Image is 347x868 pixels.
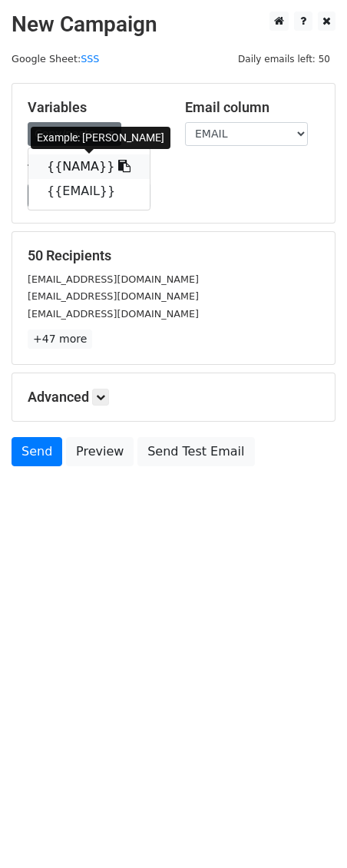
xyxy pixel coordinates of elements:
a: Preview [66,437,134,466]
div: Example: [PERSON_NAME] [31,127,170,149]
h5: Advanced [28,389,319,406]
span: Daily emails left: 50 [233,51,335,68]
h5: 50 Recipients [28,247,319,264]
small: [EMAIL_ADDRESS][DOMAIN_NAME] [28,273,199,285]
a: Daily emails left: 50 [233,53,335,65]
iframe: Chat Widget [270,794,347,868]
h2: New Campaign [12,12,335,38]
a: +47 more [28,330,92,349]
a: Copy/paste... [28,122,121,146]
a: Send Test Email [137,437,254,466]
a: Send [12,437,62,466]
h5: Email column [185,99,319,116]
a: {{EMAIL}} [28,179,150,204]
small: [EMAIL_ADDRESS][DOMAIN_NAME] [28,290,199,302]
small: Google Sheet: [12,53,99,65]
small: [EMAIL_ADDRESS][DOMAIN_NAME] [28,308,199,320]
h5: Variables [28,99,162,116]
a: SSS [81,53,99,65]
a: {{NAMA}} [28,154,150,179]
